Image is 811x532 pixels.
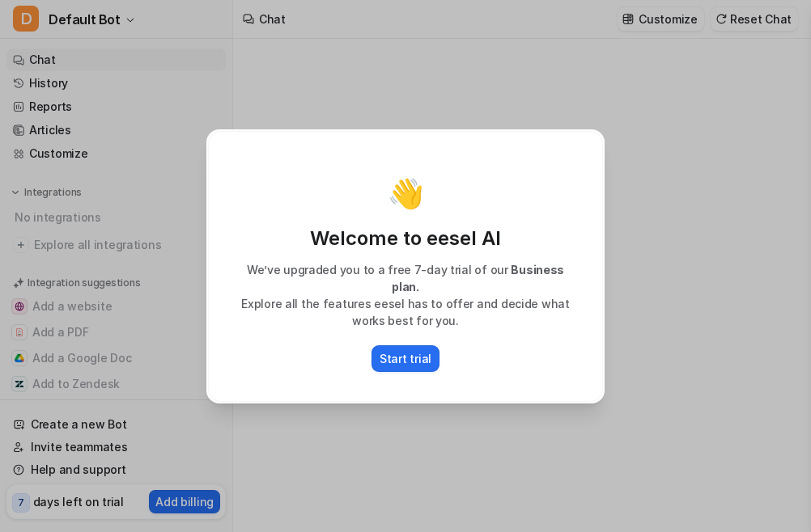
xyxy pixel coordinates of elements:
[372,345,439,372] button: Start trial
[225,295,586,329] p: Explore all the features eesel has to offer and decide what works best for you.
[380,350,431,367] p: Start trial
[225,226,586,251] p: Welcome to eesel AI
[388,177,424,209] p: 👋
[225,261,586,295] p: We’ve upgraded you to a free 7-day trial of our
